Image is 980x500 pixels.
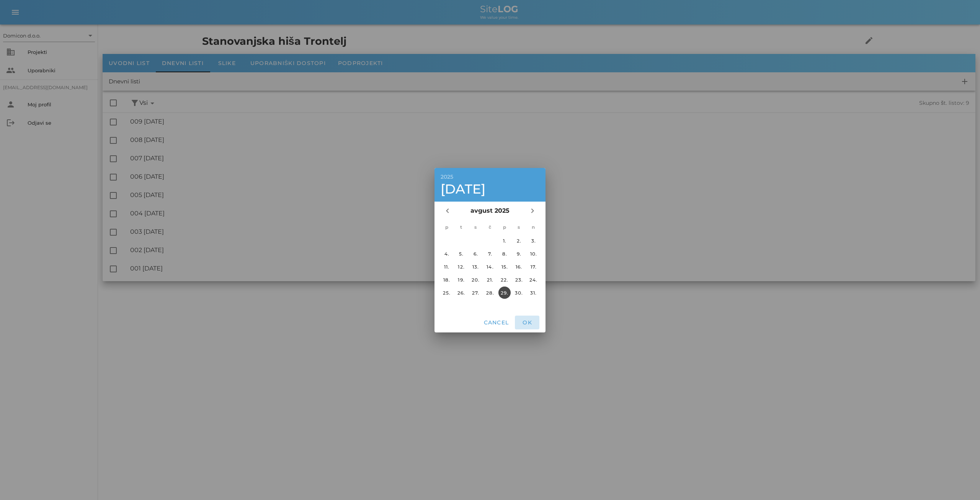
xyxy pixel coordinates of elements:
[454,221,468,234] th: t
[498,251,511,256] div: 8.
[526,204,539,218] button: Naslednji mesec
[513,290,525,295] div: 30.
[527,248,539,260] button: 10.
[513,235,525,247] button: 2.
[527,287,539,299] button: 31.
[455,248,467,260] button: 5.
[513,287,525,299] button: 30.
[469,277,482,282] div: 20.
[484,274,496,286] button: 21.
[469,287,482,299] button: 27.
[513,251,525,256] div: 9.
[484,287,496,299] button: 28.
[484,264,496,269] div: 14.
[441,287,453,299] button: 25.
[512,221,526,234] th: s
[467,203,513,218] button: avgust 2025
[498,248,511,260] button: 8.
[469,290,482,295] div: 27.
[469,251,482,256] div: 6.
[455,261,467,273] button: 12.
[513,248,525,260] button: 9.
[527,238,539,243] div: 3.
[528,206,537,215] i: chevron_right
[441,248,453,260] button: 4.
[441,290,453,295] div: 25.
[483,221,497,234] th: č
[527,251,539,256] div: 10.
[455,290,467,295] div: 26.
[441,264,453,269] div: 11.
[498,238,511,243] div: 1.
[526,221,540,234] th: n
[441,174,539,179] div: 2025
[498,221,511,234] th: p
[480,316,512,329] button: Cancel
[527,290,539,295] div: 31.
[498,290,511,295] div: 29.
[484,277,496,282] div: 21.
[498,261,511,273] button: 15.
[498,274,511,286] button: 22.
[455,251,467,256] div: 5.
[527,261,539,273] button: 17.
[469,248,482,260] button: 6.
[484,290,496,295] div: 28.
[515,316,539,329] button: OK
[469,274,482,286] button: 20.
[455,287,467,299] button: 26.
[455,277,467,282] div: 19.
[527,235,539,247] button: 3.
[441,204,454,218] button: Prejšnji mesec
[513,238,525,243] div: 2.
[455,264,467,269] div: 12.
[484,251,496,256] div: 7.
[441,182,539,195] div: [DATE]
[483,319,509,326] span: Cancel
[527,277,539,282] div: 24.
[441,277,453,282] div: 18.
[871,417,980,500] iframe: Chat Widget
[527,274,539,286] button: 24.
[498,287,511,299] button: 29.
[871,417,980,500] div: Pripomoček za klepet
[518,319,536,326] span: OK
[498,277,511,282] div: 22.
[455,274,467,286] button: 19.
[484,261,496,273] button: 14.
[469,264,482,269] div: 13.
[441,261,453,273] button: 11.
[484,248,496,260] button: 7.
[513,277,525,282] div: 23.
[440,221,454,234] th: p
[527,264,539,269] div: 17.
[469,221,482,234] th: s
[513,261,525,273] button: 16.
[441,251,453,256] div: 4.
[498,264,511,269] div: 15.
[513,264,525,269] div: 16.
[513,274,525,286] button: 23.
[441,274,453,286] button: 18.
[443,206,452,215] i: chevron_left
[469,261,482,273] button: 13.
[498,235,511,247] button: 1.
